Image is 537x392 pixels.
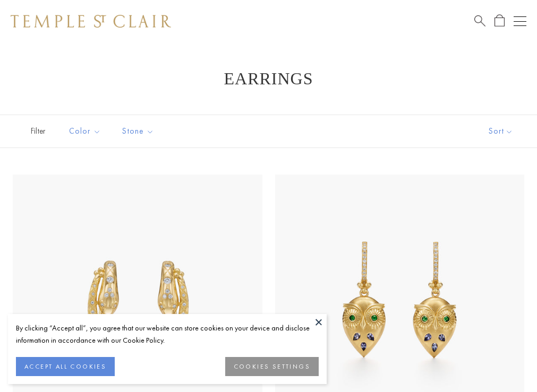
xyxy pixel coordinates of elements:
h1: Earrings [27,69,510,88]
img: Temple St. Clair [11,15,171,28]
div: By clicking “Accept all”, you agree that our website can store cookies on your device and disclos... [16,322,319,346]
span: Color [64,125,109,138]
a: Search [474,14,485,28]
button: ACCEPT ALL COOKIES [16,357,115,376]
span: Stone [117,125,162,138]
button: COOKIES SETTINGS [225,357,319,376]
button: Color [61,119,109,143]
iframe: Gorgias live chat messenger [484,342,526,381]
button: Stone [114,119,162,143]
button: Show sort by [465,115,537,147]
a: Open Shopping Bag [495,14,505,28]
button: Open navigation [514,15,526,28]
